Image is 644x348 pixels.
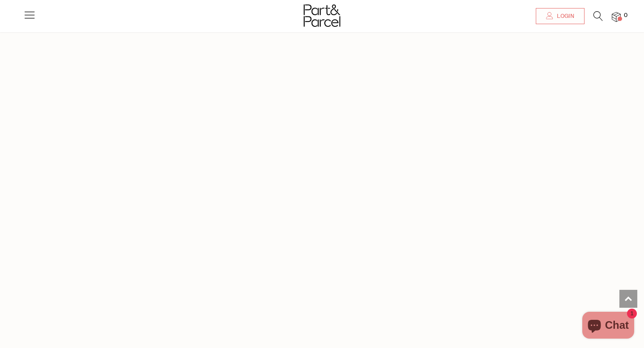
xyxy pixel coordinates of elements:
[304,4,340,27] img: Part&Parcel
[622,12,630,20] span: 0
[580,312,637,341] inbox-online-store-chat: Shopify online store chat
[536,8,585,24] a: Login
[555,13,574,20] span: Login
[612,12,621,21] a: 0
